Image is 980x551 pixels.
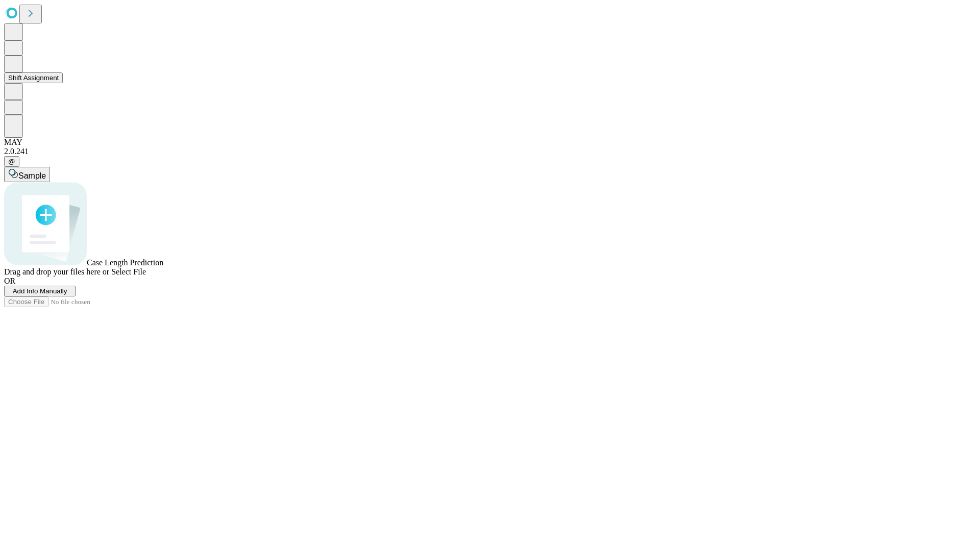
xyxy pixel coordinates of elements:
[13,287,67,295] span: Add Info Manually
[18,171,46,180] span: Sample
[4,267,109,276] span: Drag and drop your files here or
[4,147,976,156] div: 2.0.241
[8,158,15,165] span: @
[87,258,163,267] span: Case Length Prediction
[4,72,63,83] button: Shift Assignment
[4,286,76,296] button: Add Info Manually
[4,277,15,285] span: OR
[4,138,976,147] div: MAY
[4,167,50,182] button: Sample
[111,267,146,276] span: Select File
[4,156,19,167] button: @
